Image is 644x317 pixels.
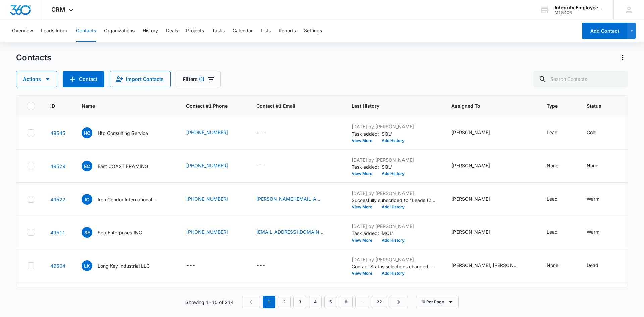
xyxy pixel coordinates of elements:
[451,129,502,137] div: Assigned To - Nicholas Harris - Select to Edit Field
[451,195,490,202] div: [PERSON_NAME]
[256,102,335,109] span: Contact #1 Email
[547,129,558,136] div: Lead
[186,129,240,137] div: Contact #1 Phone - (321) 503-5037 - Select to Edit Field
[377,205,409,209] button: Add History
[587,228,599,235] div: Warm
[186,195,228,202] a: [PHONE_NUMBER]
[98,129,148,137] p: Htp Consulting Service
[12,20,33,42] button: Overview
[279,20,296,42] button: Reports
[582,23,627,39] button: Add Contact
[104,20,135,42] button: Organizations
[186,228,240,236] div: Contact #1 Phone - (239) 303-0750 - Select to Edit Field
[309,296,322,308] a: Page 4
[82,194,170,205] div: Name - Iron Condor International LLC - Select to Edit Field
[82,161,92,171] span: EC
[76,20,96,42] button: Contacts
[186,162,240,170] div: Contact #1 Phone - (321) 631-2819 - Select to Edit Field
[377,238,409,242] button: Add History
[451,162,490,169] div: [PERSON_NAME]
[451,102,521,109] span: Assigned To
[50,163,65,169] a: Navigate to contact details page for East COAST FRAMING
[352,172,377,176] button: View More
[451,228,502,236] div: Assigned To - Nicholas Harris - Select to Edit Field
[263,296,275,308] em: 1
[256,129,277,137] div: Contact #1 Email - - Select to Edit Field
[98,262,150,269] p: Long Key Industrial LLC
[451,195,502,203] div: Assigned To - Nicholas Harris - Select to Edit Field
[555,5,604,10] div: account name
[261,20,271,42] button: Lists
[587,102,602,109] span: Status
[82,260,92,271] span: LK
[50,130,65,136] a: Navigate to contact details page for Htp Consulting Service
[278,296,291,308] a: Page 2
[186,262,207,270] div: Contact #1 Phone - - Select to Edit Field
[547,228,570,236] div: Type - Lead - Select to Edit Field
[256,262,277,270] div: Contact #1 Email - - Select to Edit Field
[352,263,435,270] p: Contact Status selections changed; None was removed and Dead was added.
[50,102,56,109] span: ID
[82,227,154,238] div: Name - Scp Enterprises INC - Select to Edit Field
[82,102,160,109] span: Name
[304,20,322,42] button: Settings
[352,238,377,242] button: View More
[377,271,409,275] button: Add History
[377,139,409,143] button: Add History
[186,20,204,42] button: Projects
[352,102,426,109] span: Last History
[617,52,628,63] button: Actions
[185,299,234,306] p: Showing 1-10 of 214
[63,71,104,87] button: Add Contact
[256,262,265,270] div: ---
[533,71,628,87] input: Search Contacts
[547,262,558,269] div: None
[82,194,92,205] span: IC
[547,262,571,270] div: Type - None - Select to Edit Field
[143,20,158,42] button: History
[233,20,253,42] button: Calendar
[352,123,435,130] p: [DATE] by [PERSON_NAME]
[416,296,459,308] button: 10 Per Page
[82,127,92,138] span: HC
[352,256,435,263] p: [DATE] by [PERSON_NAME]
[547,129,570,137] div: Type - Lead - Select to Edit Field
[352,190,435,197] p: [DATE] by [PERSON_NAME]
[199,77,204,82] span: (1)
[186,129,228,136] a: [PHONE_NUMBER]
[587,195,599,202] div: Warm
[242,296,408,308] nav: Pagination
[16,71,57,87] button: Actions
[352,130,435,137] p: Task added: 'SQL'
[547,162,558,169] div: None
[587,195,611,203] div: Status - Warm - Select to Edit Field
[547,195,558,202] div: Lead
[587,129,609,137] div: Status - Cold - Select to Edit Field
[186,228,228,235] a: [PHONE_NUMBER]
[256,228,323,235] a: [EMAIL_ADDRESS][DOMAIN_NAME]
[256,162,265,170] div: ---
[186,195,240,203] div: Contact #1 Phone - (239) 955-9015 - Select to Edit Field
[98,163,148,170] p: East COAST FRAMING
[324,296,337,308] a: Page 5
[587,262,610,270] div: Status - Dead - Select to Edit Field
[41,20,68,42] button: Leads Inbox
[587,129,597,136] div: Cold
[451,162,502,170] div: Assigned To - Nicholas Harris - Select to Edit Field
[212,20,225,42] button: Tasks
[352,230,435,237] p: Task added: 'MQL'
[352,271,377,275] button: View More
[547,102,561,109] span: Type
[110,71,171,87] button: Import Contacts
[555,10,604,15] div: account id
[390,296,408,308] a: Next Page
[256,162,277,170] div: Contact #1 Email - - Select to Edit Field
[50,263,65,269] a: Navigate to contact details page for Long Key Industrial LLC
[186,102,240,109] span: Contact #1 Phone
[451,129,490,136] div: [PERSON_NAME]
[82,227,92,238] span: SE
[377,172,409,176] button: Add History
[82,161,160,171] div: Name - East COAST FRAMING - Select to Edit Field
[587,162,610,170] div: Status - None - Select to Edit Field
[176,71,221,87] button: Filters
